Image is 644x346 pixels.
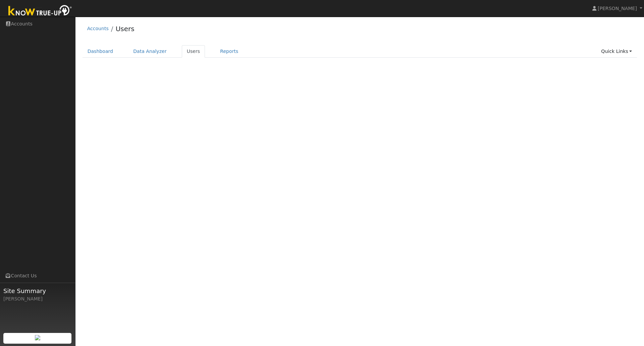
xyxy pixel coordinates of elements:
[182,45,205,58] a: Users
[35,335,40,340] img: retrieve
[5,4,75,19] img: Know True-Up
[3,286,72,295] span: Site Summary
[128,45,172,58] a: Data Analyzer
[116,25,135,33] a: Users
[596,45,637,58] a: Quick Links
[3,295,72,302] div: [PERSON_NAME]
[215,45,243,58] a: Reports
[87,26,109,31] a: Accounts
[83,45,118,58] a: Dashboard
[598,6,637,11] span: [PERSON_NAME]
